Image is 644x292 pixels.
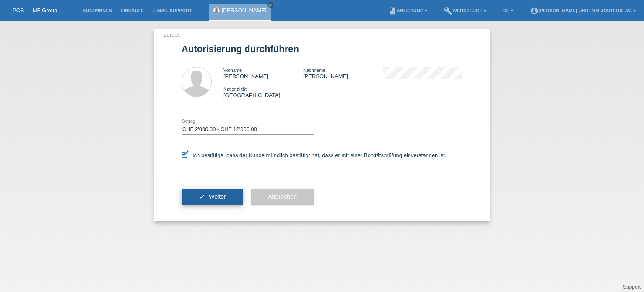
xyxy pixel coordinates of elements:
a: DE ▾ [499,8,517,13]
div: [GEOGRAPHIC_DATA] [223,86,303,98]
span: Abbrechen [268,193,297,200]
button: Abbrechen [251,189,314,205]
a: Kund*innen [78,8,116,13]
div: [PERSON_NAME] [303,67,383,79]
i: book [388,7,397,15]
a: Support [623,284,641,290]
i: account_circle [530,7,538,15]
a: close [267,2,273,8]
span: Weiter [209,193,226,200]
button: check Weiter [182,189,243,205]
h1: Autorisierung durchführen [182,44,462,54]
a: account_circle[PERSON_NAME] Uhren Bijouterie AG ▾ [526,8,640,13]
label: Ich bestätige, dass der Kunde mündlich bestätigt hat, dass er mit einer Bonitätsprüfung einversta... [182,152,447,158]
a: bookAnleitung ▾ [384,8,431,13]
a: Einkäufe [116,8,148,13]
a: E-Mail Support [148,8,196,13]
span: Nachname [303,68,325,73]
span: Nationalität [223,87,247,92]
div: [PERSON_NAME] [223,67,303,79]
a: buildWerkzeuge ▾ [440,8,491,13]
a: ← Zurück [156,32,180,38]
a: [PERSON_NAME] [222,7,267,13]
i: build [444,7,452,15]
i: close [268,3,273,7]
span: Vorname [223,68,242,73]
i: check [198,193,205,200]
a: POS — MF Group [13,7,57,13]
